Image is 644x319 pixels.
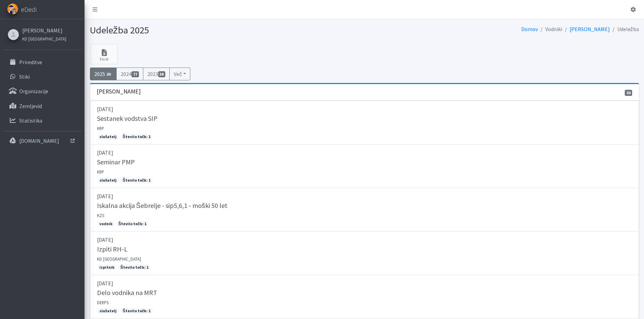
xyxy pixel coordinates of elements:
li: Udeležba [610,24,639,34]
img: eDedi [7,3,18,15]
small: KD [GEOGRAPHIC_DATA] [22,36,66,42]
p: [DATE] [97,279,632,287]
a: Statistika [3,114,82,127]
h3: [PERSON_NAME] [97,88,141,95]
p: [DATE] [97,105,632,113]
a: Zemljevid [3,99,82,113]
small: KZS [97,213,104,218]
a: Stiki [3,70,82,83]
span: Število točk: 1 [120,177,153,183]
p: Statistika [19,117,42,124]
a: [DATE] Seminar PMP KRP slušatelj Število točk: 1 [90,144,639,188]
li: Vodniki [538,24,562,34]
h5: Seminar PMP [97,158,135,166]
h1: Udeležba 2025 [90,24,362,36]
p: [DATE] [97,149,632,157]
a: KD [GEOGRAPHIC_DATA] [22,34,66,43]
h5: Delo vodnika na MRT [97,289,157,297]
a: Excel [91,44,118,64]
a: [DATE] Sestanek vodstva SIP KRP slušatelj Število točk: 1 [90,101,639,144]
span: izpitnik [97,264,117,270]
a: Domov [521,26,538,32]
p: Prireditve [19,59,42,65]
small: KD [GEOGRAPHIC_DATA] [97,256,141,262]
span: Število točk: 1 [120,134,153,140]
p: Stiki [19,73,30,80]
span: Število točk: 1 [120,308,153,314]
span: 30 [625,90,632,96]
span: 77 [132,71,139,77]
h5: Sestanek vodstva SIP [97,114,158,123]
span: eDedi [21,4,37,15]
span: 30 [105,71,113,77]
span: slušatelj [97,177,119,183]
a: 202358 [143,68,170,80]
button: Več [169,68,190,80]
a: [DOMAIN_NAME] [3,134,82,148]
span: Število točk: 1 [116,221,149,227]
small: DERPS [97,300,109,305]
small: KRP [97,126,104,131]
p: [DATE] [97,192,632,200]
h5: Izpiti RH-L [97,245,127,253]
a: [PERSON_NAME] [22,26,66,34]
a: 202530 [90,68,117,80]
small: KRP [97,169,104,175]
p: [DATE] [97,236,632,244]
p: Organizacije [19,88,48,95]
a: [PERSON_NAME] [570,26,610,32]
span: slušatelj [97,134,119,140]
a: Prireditve [3,55,82,69]
span: Število točk: 1 [118,264,151,270]
a: [DATE] Iskalna akcija Šebrelje - sip5,6,1 - moški 50 let KZS vodnik Število točk: 1 [90,188,639,232]
a: [DATE] Delo vodnika na MRT DERPS slušatelj Število točk: 1 [90,275,639,319]
p: Zemljevid [19,103,42,109]
a: Organizacije [3,84,82,98]
span: 58 [158,71,166,77]
a: [DATE] Izpiti RH-L KD [GEOGRAPHIC_DATA] izpitnik Število točk: 1 [90,232,639,275]
h5: Iskalna akcija Šebrelje - sip5,6,1 - moški 50 let [97,202,228,210]
span: vodnik [97,221,115,227]
span: slušatelj [97,308,119,314]
p: [DOMAIN_NAME] [19,137,59,144]
a: 202477 [116,68,143,80]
